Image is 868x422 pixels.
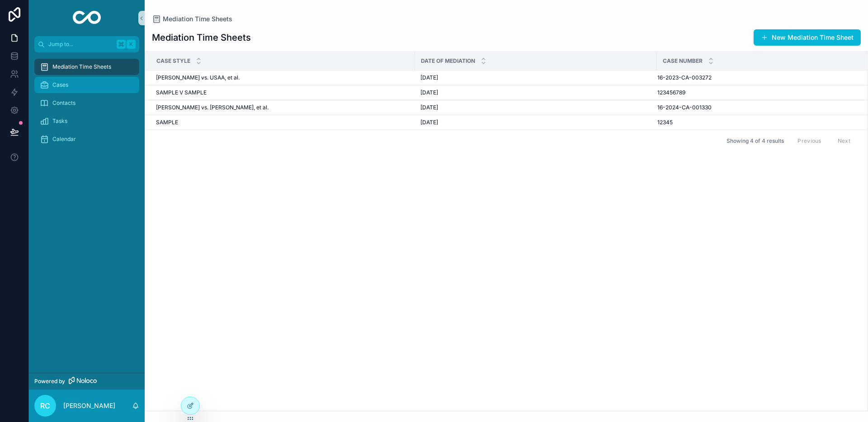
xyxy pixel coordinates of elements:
[156,104,410,111] a: [PERSON_NAME] vs. [PERSON_NAME], et al.
[152,31,251,44] h1: Mediation Time Sheets
[420,89,651,96] a: [DATE]
[63,401,115,410] p: [PERSON_NAME]
[420,119,438,126] span: [DATE]
[420,89,438,96] span: [DATE]
[657,89,685,96] span: 123456789
[657,74,856,81] a: 16-2023-CA-003272
[421,57,475,65] span: Date of Mediation
[34,77,139,93] a: Cases
[754,29,861,46] button: New Mediation Time Sheet
[40,400,50,411] span: RC
[29,52,145,159] div: scrollable content
[663,57,703,65] span: Case Number
[156,74,410,81] a: [PERSON_NAME] vs. USAA, et al.
[73,11,101,25] img: App logo
[52,63,111,70] span: Mediation Time Sheets
[48,41,113,48] span: Jump to...
[34,36,139,52] button: Jump to...K
[127,41,135,48] span: K
[420,104,651,111] a: [DATE]
[152,14,232,23] a: Mediation Time Sheets
[156,104,269,111] span: [PERSON_NAME] vs. [PERSON_NAME], et al.
[156,89,410,96] a: SAMPLE V SAMPLE
[657,74,712,81] span: 16-2023-CA-003272
[420,74,651,81] a: [DATE]
[726,137,784,145] span: Showing 4 of 4 results
[657,119,673,126] span: 12345
[657,89,856,96] a: 123456789
[657,104,712,111] span: 16-2024-CA-001330
[156,74,240,81] span: [PERSON_NAME] vs. USAA, et al.
[29,373,145,389] a: Powered by
[420,104,438,111] span: [DATE]
[163,14,232,23] span: Mediation Time Sheets
[156,119,178,126] span: SAMPLE
[156,57,190,65] span: Case Style
[34,113,139,129] a: Tasks
[156,89,207,96] span: SAMPLE V SAMPLE
[34,95,139,111] a: Contacts
[34,131,139,147] a: Calendar
[156,119,410,126] a: SAMPLE
[420,74,438,81] span: [DATE]
[52,136,76,143] span: Calendar
[52,81,68,89] span: Cases
[657,104,856,111] a: 16-2024-CA-001330
[657,119,856,126] a: 12345
[52,117,67,125] span: Tasks
[34,378,65,385] span: Powered by
[34,59,139,75] a: Mediation Time Sheets
[420,119,651,126] a: [DATE]
[52,99,75,107] span: Contacts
